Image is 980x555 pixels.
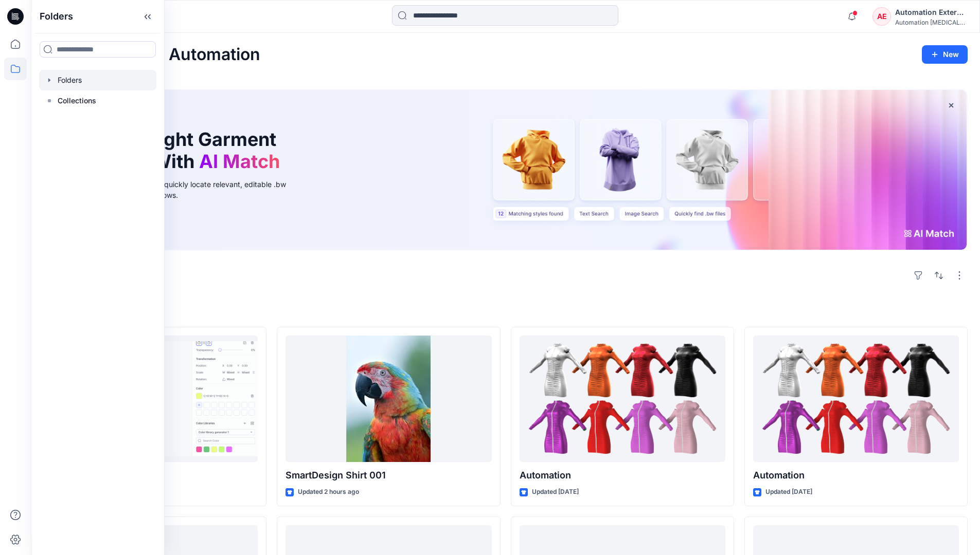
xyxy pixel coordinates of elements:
[765,487,812,497] p: Updated [DATE]
[69,179,300,200] div: Use text or image search to quickly locate relevant, editable .bw files for faster design workflows.
[895,6,967,18] div: Automation External
[753,336,959,462] a: Automation
[58,95,96,107] p: Collections
[298,487,359,497] p: Updated 2 hours ago
[69,128,285,173] h1: Find the Right Garment Instantly With
[286,468,491,483] p: SmartDesign Shirt 001
[872,7,891,26] div: AE
[43,304,968,317] h4: Styles
[520,336,725,462] a: Automation
[520,468,725,483] p: Automation
[922,45,968,64] button: New
[753,468,959,483] p: Automation
[286,336,491,462] a: SmartDesign Shirt 001
[199,150,280,173] span: AI Match
[532,487,579,497] p: Updated [DATE]
[895,18,967,26] div: Automation [MEDICAL_DATA]...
